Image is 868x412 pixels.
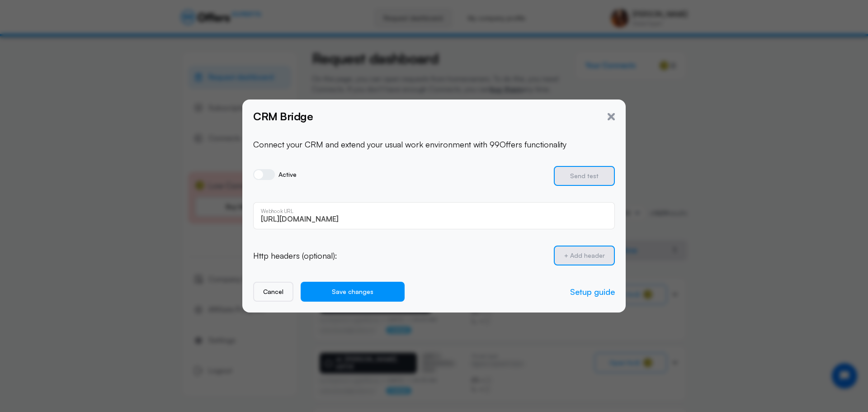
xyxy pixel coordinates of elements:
button: Save changes [301,282,405,302]
button: Send test [554,166,615,186]
h5: CRM Bridge [253,110,313,122]
input: https://example.com/webhook [261,214,607,224]
a: Setup guide [570,287,615,297]
button: + Add header [554,246,615,265]
span: Active [278,171,297,180]
button: Cancel [253,282,293,302]
p: Webhook URL [261,208,293,213]
p: Connect your CRM and extend your usual work environment with 99Offers functionality [253,139,615,150]
p: Http headers (optional): [253,250,337,261]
